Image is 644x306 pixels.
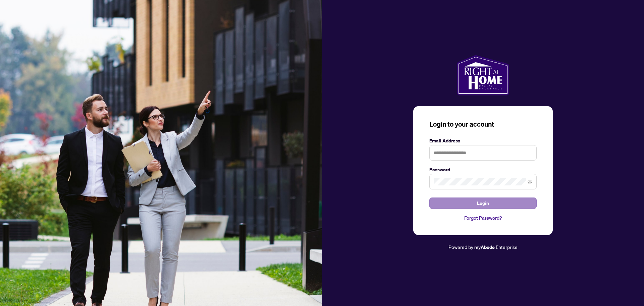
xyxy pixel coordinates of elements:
[474,244,495,251] a: myAbode
[448,244,473,250] span: Powered by
[429,214,537,222] a: Forgot Password?
[429,120,537,129] h3: Login to your account
[496,244,518,250] span: Enterprise
[429,137,537,144] label: Email Address
[477,198,489,209] span: Login
[429,198,537,209] button: Login
[429,166,537,173] label: Password
[528,179,532,184] span: eye-invisible
[457,55,509,95] img: ma-logo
